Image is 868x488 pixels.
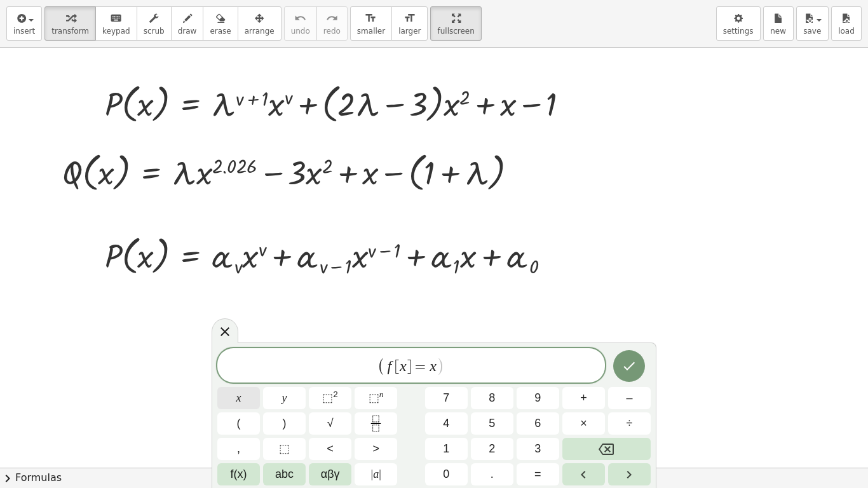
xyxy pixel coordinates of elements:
[51,27,89,36] span: transform
[425,438,468,460] button: 1
[333,390,338,399] sup: 2
[608,387,651,409] button: Minus
[796,6,829,41] button: save
[365,11,377,26] i: format_size
[517,412,559,435] button: 6
[309,463,351,485] button: Greek alphabet
[316,6,348,41] button: redoredo
[517,438,559,460] button: 3
[562,438,651,460] button: Backspace
[831,6,862,41] button: load
[763,6,794,41] button: new
[245,27,275,36] span: arrange
[372,440,379,457] span: >
[407,359,412,374] span: ]
[377,357,386,376] span: (
[322,391,333,404] span: ⬚
[102,27,130,36] span: keypad
[291,27,310,36] span: undo
[471,463,513,485] button: .
[231,466,247,483] span: f(x)
[425,412,468,435] button: 4
[403,11,416,26] i: format_size
[379,468,381,480] span: |
[425,387,468,409] button: 7
[437,357,445,376] span: )
[608,463,651,485] button: Right arrow
[327,415,334,432] span: √
[608,412,651,435] button: Divide
[770,27,786,36] span: new
[443,440,449,457] span: 1
[489,415,495,432] span: 5
[489,440,495,457] span: 2
[425,463,468,485] button: 0
[275,466,294,483] span: abc
[279,440,290,457] span: ⬚
[95,6,137,41] button: keyboardkeypad
[412,359,430,374] span: =
[534,415,541,432] span: 6
[471,438,513,460] button: 2
[217,438,260,460] button: ,
[491,466,494,483] span: .
[284,6,317,41] button: undoundo
[110,11,122,26] i: keyboard
[391,6,428,41] button: format_sizelarger
[144,27,165,36] span: scrub
[203,6,238,41] button: erase
[350,6,392,41] button: format_sizesmaller
[471,412,513,435] button: 5
[263,463,306,485] button: Alphabet
[534,466,541,483] span: =
[371,468,374,480] span: |
[357,27,385,36] span: smaller
[355,463,397,485] button: Absolute value
[237,415,241,432] span: (
[517,463,559,485] button: Equals
[263,438,306,460] button: Placeholder
[562,412,605,435] button: Times
[369,391,379,404] span: ⬚
[395,359,400,374] span: [
[355,412,397,435] button: Fraction
[613,350,645,382] button: Done
[6,6,42,41] button: insert
[398,27,421,36] span: larger
[723,27,754,36] span: settings
[443,415,449,432] span: 4
[379,390,384,399] sup: n
[217,387,260,409] button: x
[716,6,761,41] button: settings
[517,387,559,409] button: 9
[400,358,407,374] var: x
[210,27,231,36] span: erase
[580,390,587,407] span: +
[443,466,449,483] span: 0
[13,27,35,36] span: insert
[627,415,633,432] span: ÷
[562,387,605,409] button: Plus
[309,387,351,409] button: Squared
[178,27,197,36] span: draw
[283,415,287,432] span: )
[387,358,391,374] var: f
[263,412,306,435] button: )
[489,390,495,407] span: 8
[309,412,351,435] button: Square root
[44,6,96,41] button: transform
[626,390,632,407] span: –
[838,27,855,36] span: load
[326,11,338,26] i: redo
[355,387,397,409] button: Superscript
[321,466,340,483] span: αβγ
[430,6,481,41] button: fullscreen
[217,412,260,435] button: (
[263,387,306,409] button: y
[238,6,281,41] button: arrange
[534,440,541,457] span: 3
[236,390,241,407] span: x
[437,27,474,36] span: fullscreen
[323,27,341,36] span: redo
[471,387,513,409] button: 8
